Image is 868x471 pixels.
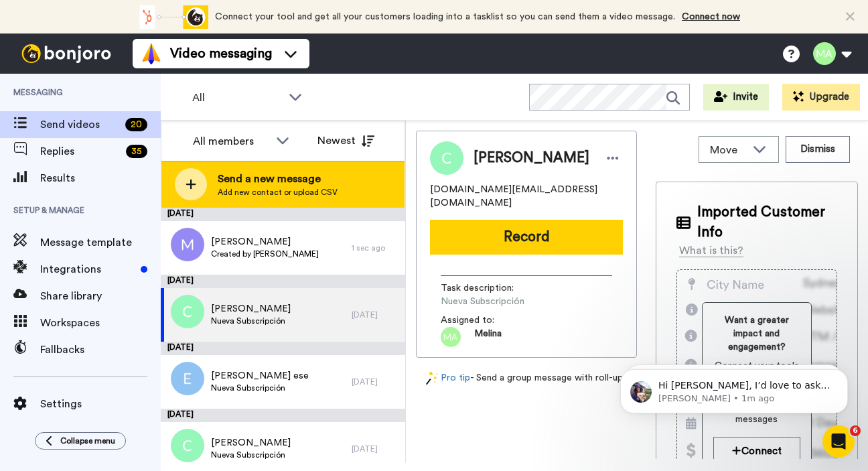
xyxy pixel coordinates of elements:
[786,136,850,163] button: Dismiss
[211,249,319,259] span: Created by [PERSON_NAME]
[426,371,438,385] img: magic-wand.svg
[782,84,860,111] button: Upgrade
[40,170,161,186] span: Results
[307,127,384,154] button: Newest
[430,183,623,210] span: [DOMAIN_NAME][EMAIL_ADDRESS][DOMAIN_NAME]
[40,143,121,159] span: Replies
[710,142,746,158] span: Move
[211,450,291,460] span: Nueva Subscripción
[211,316,291,326] span: Nueva Subscripción
[441,314,534,327] span: Assigned to:
[40,288,161,304] span: Share library
[40,117,120,133] span: Send videos
[161,275,405,288] div: [DATE]
[850,425,861,436] span: 6
[416,371,637,385] div: - Send a group message with roll-ups
[192,90,282,106] span: All
[426,371,470,385] a: Pro tip
[352,444,399,454] div: [DATE]
[60,435,115,446] span: Collapse menu
[211,383,309,393] span: Nueva Subscripción
[474,148,589,168] span: [PERSON_NAME]
[441,281,534,295] span: Task description :
[218,171,338,187] span: Send a new message
[161,342,405,355] div: [DATE]
[703,84,769,111] button: Invite
[125,118,147,131] div: 20
[218,187,338,198] span: Add new contact or upload CSV
[40,396,161,412] span: Settings
[40,261,135,277] span: Integrations
[211,302,291,316] span: [PERSON_NAME]
[352,377,399,387] div: [DATE]
[600,341,868,435] iframe: Intercom notifications message
[352,310,399,320] div: [DATE]
[171,295,204,328] img: c.png
[171,429,204,462] img: c.png
[126,145,147,158] div: 35
[713,314,801,354] span: Want a greater impact and engagement?
[161,409,405,422] div: [DATE]
[170,44,272,63] span: Video messaging
[211,369,309,383] span: [PERSON_NAME] ese
[40,234,161,251] span: Message template
[697,202,837,243] span: Imported Customer Info
[40,342,161,358] span: Fallbacks
[352,243,399,253] div: 1 sec ago
[161,208,405,221] div: [DATE]
[193,133,269,149] div: All members
[141,43,162,64] img: vm-color.svg
[211,436,291,450] span: [PERSON_NAME]
[474,327,502,347] span: Melina
[682,12,740,21] a: Connect now
[211,235,319,249] span: [PERSON_NAME]
[16,44,117,63] img: bj-logo-header-white.svg
[171,362,204,395] img: e.png
[40,315,161,331] span: Workspaces
[441,295,568,308] span: Nueva Subscripción
[215,12,675,21] span: Connect your tool and get all your customers loading into a tasklist so you can send them a video...
[35,432,126,450] button: Collapse menu
[679,243,743,259] div: What is this?
[430,141,463,175] img: Image of Claudio Caballero
[430,220,623,255] button: Record
[822,425,855,458] iframe: Intercom live chat
[441,327,461,347] img: ma.png
[135,5,208,29] div: animation
[171,228,204,261] img: m.png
